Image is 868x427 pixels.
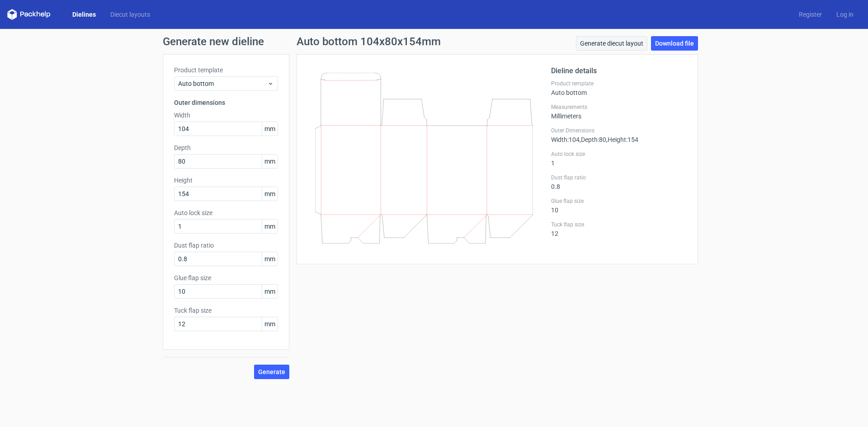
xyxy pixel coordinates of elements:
label: Tuck flap size [174,306,278,315]
h2: Dieline details [551,66,687,76]
a: Generate diecut layout [576,36,647,51]
span: , Height : 154 [606,136,638,143]
label: Dust flap ratio [174,241,278,250]
span: mm [262,122,278,136]
h3: Outer dimensions [174,98,278,107]
label: Glue flap size [551,197,687,205]
h1: Generate new dieline [163,36,705,47]
span: mm [262,285,278,298]
label: Dust flap ratio [551,174,687,181]
span: Generate [258,369,285,375]
span: mm [262,220,278,233]
label: Product template [551,80,687,87]
label: Glue flap size [174,273,278,282]
label: Outer Dimensions [551,127,687,134]
a: Download file [651,36,698,51]
div: 10 [551,197,687,214]
span: mm [262,155,278,168]
div: Millimeters [551,103,687,120]
label: Auto lock size [174,208,278,217]
label: Height [174,176,278,185]
label: Width [174,111,278,120]
div: 12 [551,221,687,237]
a: Dielines [65,10,103,19]
a: Diecut layouts [103,10,157,19]
span: Width : 104 [551,136,580,143]
label: Auto lock size [551,150,687,158]
label: Product template [174,66,278,75]
label: Depth [174,143,278,152]
a: Log in [829,10,861,19]
label: Tuck flap size [551,221,687,228]
span: , Depth : 80 [580,136,606,143]
span: mm [262,317,278,331]
div: 0.8 [551,174,687,190]
span: Auto bottom [178,79,267,88]
label: Measurements [551,103,687,111]
div: 1 [551,150,687,167]
button: Generate [254,365,289,379]
h1: Auto bottom 104x80x154mm [297,36,441,47]
a: Register [792,10,829,19]
span: mm [262,252,278,266]
div: Auto bottom [551,80,687,96]
span: mm [262,187,278,201]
